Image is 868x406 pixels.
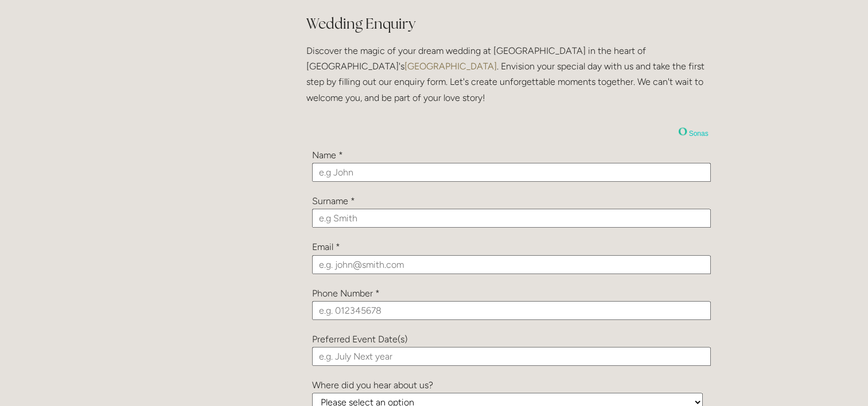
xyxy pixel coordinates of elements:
input: e.g John [312,163,711,182]
input: e.g. 012345678 [312,301,711,320]
label: Phone Number * [312,288,380,299]
a: [GEOGRAPHIC_DATA] [404,61,497,72]
label: Preferred Event Date(s) [312,334,407,345]
label: Name * [312,150,343,161]
h2: Wedding Enquiry [306,14,709,34]
input: e.g Smith [312,209,711,228]
span: Sonas [688,130,708,138]
label: Where did you hear about us? [312,380,433,391]
p: Discover the magic of your dream wedding at [GEOGRAPHIC_DATA] in the heart of [GEOGRAPHIC_DATA]'s... [306,43,709,106]
label: Email * [312,241,340,252]
img: Sonas Logo [678,127,687,136]
input: e.g. July Next year [312,347,711,366]
label: Surname * [312,196,355,206]
input: e.g. john@smith.com [312,255,711,274]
